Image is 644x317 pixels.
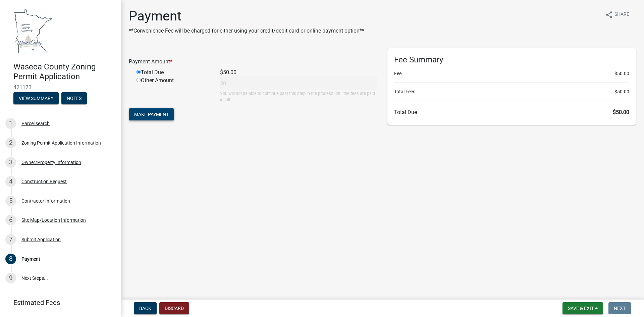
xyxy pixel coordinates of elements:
div: 1 [5,118,16,129]
div: 2 [5,138,16,148]
h4: Waseca County Zoning Permit Application [13,62,115,82]
button: Back [134,302,157,314]
div: Site Map/Location Information [21,218,86,222]
button: Next [608,302,631,314]
h6: Total Due [394,109,629,115]
div: Parcel search [21,121,50,126]
div: Contractor Information [21,199,70,203]
div: Other Amount [131,76,215,103]
span: $50.00 [613,109,629,115]
button: Discard [159,302,189,314]
div: Zoning Permit Application Information [21,141,101,145]
div: Payment [21,257,40,261]
div: 9 [5,273,16,283]
div: Payment Amount [124,58,382,66]
span: Save & Exit [568,306,594,311]
span: 421173 [13,84,107,91]
span: $50.00 [614,88,629,95]
h1: Payment [129,8,364,24]
i: share [605,11,613,19]
li: Fee [394,70,629,77]
div: $50.00 [215,68,382,76]
a: Estimated Fees [5,296,110,309]
div: Construction Request [21,179,67,184]
wm-modal-confirm: Notes [61,96,87,101]
span: Share [614,11,629,19]
span: Make Payment [134,112,169,117]
div: Submit Application [21,237,61,242]
h6: Fee Summary [394,55,629,65]
div: Total Due [131,68,215,76]
button: shareShare [600,8,635,21]
div: 7 [5,234,16,245]
p: **Convenience Fee will be charged for either using your credit/debit card or online payment option** [129,27,364,35]
div: 4 [5,176,16,187]
span: Back [139,306,151,311]
span: $50.00 [614,70,629,77]
img: Waseca County, Minnesota [13,7,53,55]
button: Save & Exit [562,302,603,314]
div: 5 [5,196,16,206]
div: 3 [5,157,16,168]
li: Total Fees [394,88,629,95]
div: Owner/Property Information [21,160,81,165]
button: Make Payment [129,108,174,120]
button: View Summary [13,92,59,104]
button: Notes [61,92,87,104]
wm-modal-confirm: Summary [13,96,59,101]
div: 6 [5,215,16,225]
div: 8 [5,254,16,264]
span: Next [614,306,626,311]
